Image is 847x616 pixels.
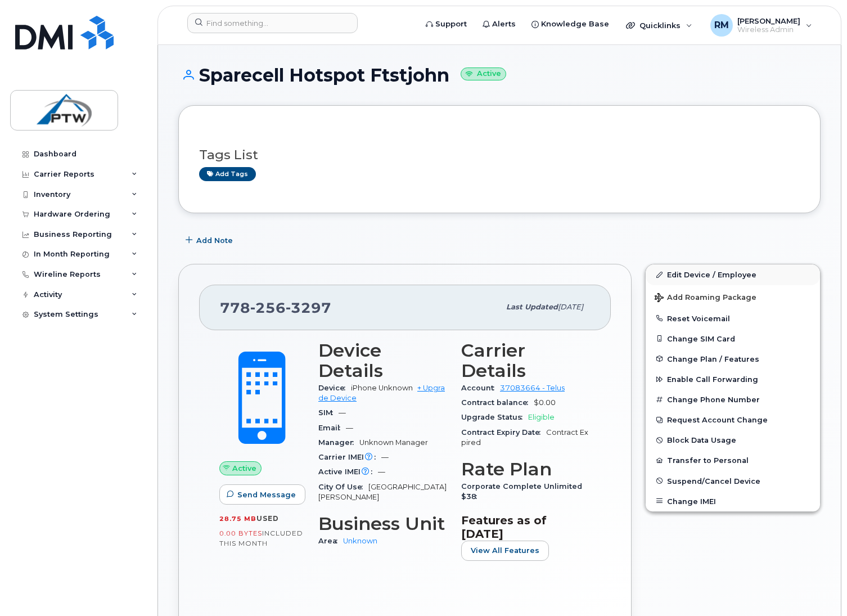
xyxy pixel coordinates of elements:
button: Change SIM Card [646,329,820,349]
span: Enable Call Forwarding [667,375,758,384]
span: View All Features [471,545,539,556]
span: — [378,467,385,476]
button: Block Data Usage [646,430,820,450]
span: included this month [219,529,303,547]
span: Area [318,537,343,545]
span: City Of Use [318,483,368,491]
span: Eligible [528,413,555,421]
h3: Tags List [199,148,800,162]
span: Add Roaming Package [655,293,756,304]
span: Contract Expiry Date [461,428,546,437]
span: Contract Expired [461,428,588,447]
h1: Sparecell Hotspot Ftstjohn [178,65,821,85]
span: Contract balance [461,398,534,407]
span: Manager [318,438,359,447]
h3: Features as of [DATE] [461,514,591,541]
h3: Rate Plan [461,459,591,479]
span: iPhone Unknown [351,384,413,392]
a: Unknown [343,537,377,545]
button: Send Message [219,484,305,505]
button: Add Note [178,230,242,250]
button: Suspend/Cancel Device [646,471,820,491]
span: Add Note [196,235,233,246]
span: — [381,453,389,461]
button: Change Phone Number [646,389,820,410]
a: Add tags [199,167,256,181]
span: Upgrade Status [461,413,528,421]
button: Enable Call Forwarding [646,369,820,389]
span: Device [318,384,351,392]
span: Suspend/Cancel Device [667,476,760,485]
button: Change Plan / Features [646,349,820,369]
span: used [256,514,279,523]
span: 256 [250,299,286,316]
span: $0.00 [534,398,556,407]
span: SIM [318,408,339,417]
span: 0.00 Bytes [219,529,262,537]
small: Active [461,68,506,80]
span: Account [461,384,500,392]
h3: Business Unit [318,514,448,534]
button: Transfer to Personal [646,450,820,470]
span: Unknown Manager [359,438,428,447]
span: Carrier IMEI [318,453,381,461]
a: Edit Device / Employee [646,264,820,285]
span: Last updated [506,303,558,311]
h3: Carrier Details [461,340,591,381]
span: Change Plan / Features [667,354,759,363]
span: — [346,424,353,432]
button: View All Features [461,541,549,561]
span: 778 [220,299,331,316]
button: Reset Voicemail [646,308,820,329]
span: 3297 [286,299,331,316]
span: Active [232,463,256,474]
button: Add Roaming Package [646,285,820,308]
span: — [339,408,346,417]
button: Request Account Change [646,410,820,430]
span: 28.75 MB [219,515,256,523]
button: Change IMEI [646,491,820,511]
span: [DATE] [558,303,583,311]
span: Active IMEI [318,467,378,476]
span: Corporate Complete Unlimited $38 [461,482,582,501]
span: Email [318,424,346,432]
span: Send Message [237,489,296,500]
span: [GEOGRAPHIC_DATA][PERSON_NAME] [318,483,447,501]
a: 37083664 - Telus [500,384,565,392]
h3: Device Details [318,340,448,381]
